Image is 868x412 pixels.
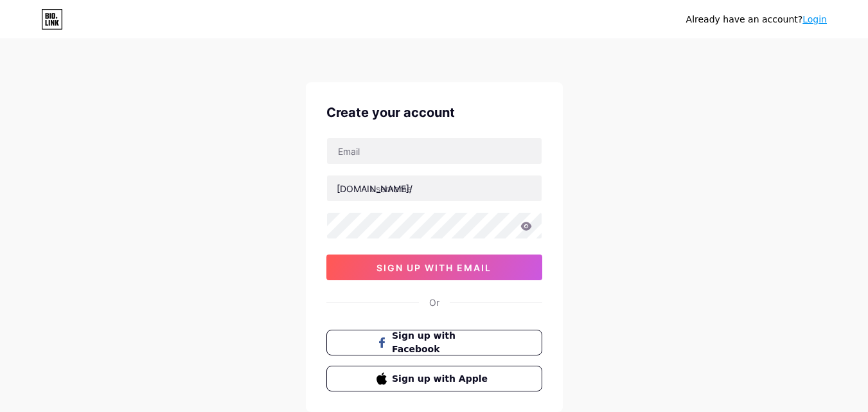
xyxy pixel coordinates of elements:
div: Already have an account? [686,13,827,26]
input: username [327,175,542,201]
button: sign up with email [326,255,542,280]
span: Sign up with Facebook [392,329,492,356]
div: Or [429,296,439,309]
span: Sign up with Apple [392,372,492,386]
div: [DOMAIN_NAME]/ [337,182,412,195]
a: Login [802,14,827,24]
button: Sign up with Facebook [326,330,542,355]
input: Email [327,138,542,164]
button: Sign up with Apple [326,366,542,391]
span: sign up with email [376,262,492,273]
div: Create your account [326,103,542,122]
